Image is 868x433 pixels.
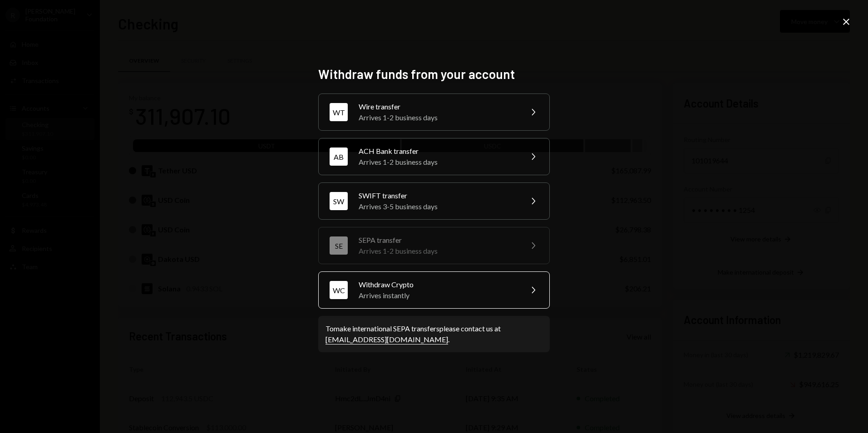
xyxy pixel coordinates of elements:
[359,201,517,212] div: Arrives 3-5 business days
[359,157,517,167] div: Arrives 1-2 business days
[359,146,517,157] div: ACH Bank transfer
[359,246,517,256] div: Arrives 1-2 business days
[330,103,348,121] div: WT
[318,271,550,309] button: WCWithdraw CryptoArrives instantly
[330,236,348,255] div: SE
[359,235,517,246] div: SEPA transfer
[359,101,517,112] div: Wire transfer
[318,138,550,175] button: ABACH Bank transferArrives 1-2 business days
[330,192,348,210] div: SW
[330,281,348,299] div: WC
[325,323,542,345] div: To make international SEPA transfers please contact us at .
[325,335,448,344] a: [EMAIL_ADDRESS][DOMAIN_NAME]
[330,148,348,166] div: AB
[359,279,517,290] div: Withdraw Crypto
[359,112,517,123] div: Arrives 1-2 business days
[318,65,550,83] h2: Withdraw funds from your account
[318,182,550,220] button: SWSWIFT transferArrives 3-5 business days
[359,290,517,301] div: Arrives instantly
[359,190,517,201] div: SWIFT transfer
[318,227,550,264] button: SESEPA transferArrives 1-2 business days
[318,93,550,131] button: WTWire transferArrives 1-2 business days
